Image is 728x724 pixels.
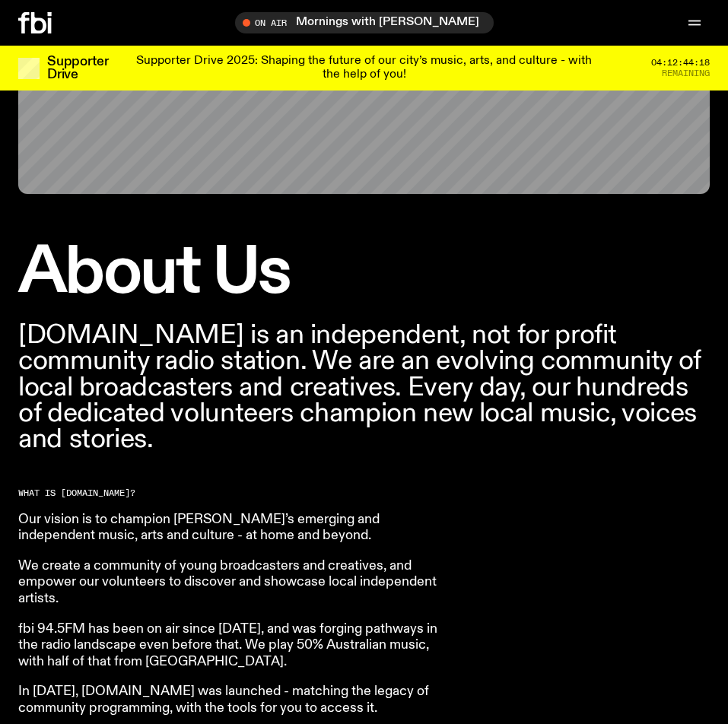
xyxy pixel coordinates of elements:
p: We create a community of young broadcasters and creatives, and empower our volunteers to discover... [18,558,456,608]
h1: About Us [18,243,710,304]
button: On AirMornings with [PERSON_NAME] // SUPPORTER DRIVE [235,12,494,33]
h2: What is [DOMAIN_NAME]? [18,489,456,497]
p: Our vision is to champion [PERSON_NAME]’s emerging and independent music, arts and culture - at h... [18,512,456,545]
p: In [DATE], [DOMAIN_NAME] was launched - matching the legacy of community programming, with the to... [18,684,456,716]
p: fbi 94.5FM has been on air since [DATE], and was forging pathways in the radio landscape even bef... [18,621,456,671]
h3: Supporter Drive [47,56,108,81]
p: [DOMAIN_NAME] is an independent, not for profit community radio station. We are an evolving commu... [18,322,710,452]
span: 04:12:44:18 [651,59,710,67]
span: Remaining [662,69,710,78]
p: Supporter Drive 2025: Shaping the future of our city’s music, arts, and culture - with the help o... [128,55,600,81]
